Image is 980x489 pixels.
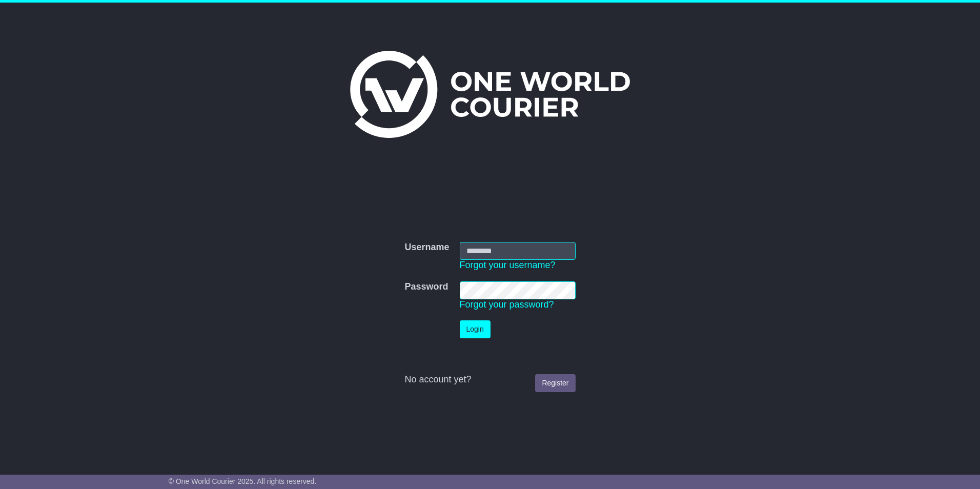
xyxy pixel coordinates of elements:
span: © One World Courier 2025. All rights reserved. [169,477,317,485]
a: Forgot your username? [460,260,556,270]
label: Password [404,281,448,293]
button: Login [460,320,491,338]
a: Forgot your password? [460,299,554,310]
label: Username [404,242,449,253]
a: Register [535,374,575,392]
img: One World [350,51,630,138]
div: No account yet? [404,374,575,385]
